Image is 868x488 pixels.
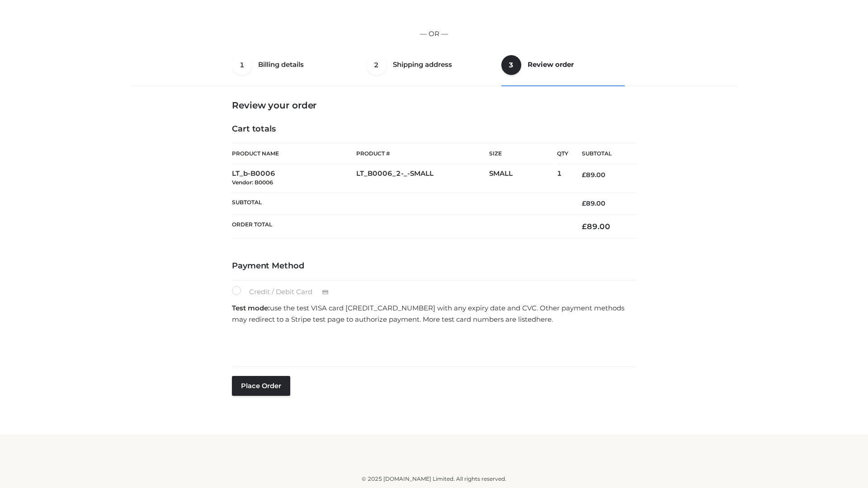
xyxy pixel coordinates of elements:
small: Vendor: B0006 [232,179,273,186]
th: Subtotal [568,144,636,164]
span: £ [582,222,587,231]
span: £ [582,199,586,207]
p: — OR — [134,28,734,40]
img: Credit / Debit Card [317,287,334,298]
th: Product # [356,143,489,164]
td: LT_B0006_2-_-SMALL [356,164,489,192]
h4: Cart totals [232,124,636,134]
bdi: 89.00 [582,199,605,207]
button: Place order [232,376,290,396]
a: here [536,315,552,324]
bdi: 89.00 [582,222,610,231]
bdi: 89.00 [582,171,605,179]
h3: Review your order [232,100,636,111]
span: £ [582,171,586,179]
th: Qty [557,143,568,164]
td: LT_b-B0006 [232,164,356,192]
strong: Test mode: [232,304,270,312]
iframe: Secure payment input frame [230,328,634,361]
div: © 2025 [DOMAIN_NAME] Limited. All rights reserved. [134,474,734,483]
th: Product Name [232,143,356,164]
th: Size [489,144,552,164]
td: 1 [557,164,568,192]
th: Subtotal [232,192,568,214]
label: Credit / Debit Card [232,286,338,298]
th: Order Total [232,215,568,239]
p: use the test VISA card [CREDIT_CARD_NUMBER] with any expiry date and CVC. Other payment methods m... [232,302,636,325]
td: SMALL [489,164,557,192]
h4: Payment Method [232,261,636,271]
